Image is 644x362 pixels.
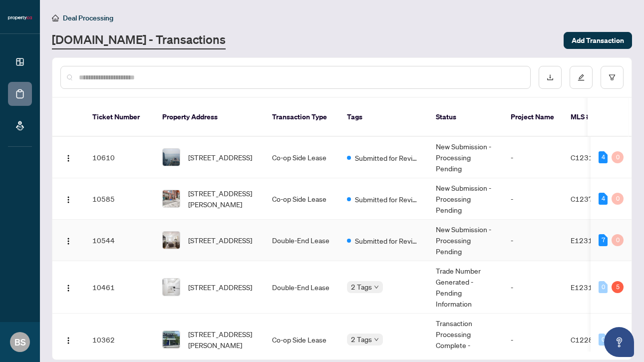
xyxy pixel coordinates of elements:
td: New Submission - Processing Pending [428,137,503,178]
th: Property Address [154,98,264,137]
span: Submitted for Review [355,235,420,246]
td: Co-op Side Lease [264,137,339,178]
span: E12317362 [571,236,611,245]
span: 2 Tags [351,281,372,293]
img: Logo [64,237,72,245]
span: Submitted for Review [355,152,420,163]
td: - [503,261,563,314]
img: Logo [64,284,72,292]
span: down [374,337,379,342]
img: thumbnail-img [163,279,180,296]
span: C12378807 [571,194,611,203]
span: [STREET_ADDRESS][PERSON_NAME] [188,188,256,210]
td: Double-End Lease [264,220,339,261]
div: 0 [612,151,624,163]
td: - [503,137,563,178]
td: 10544 [84,220,154,261]
td: - [503,178,563,220]
span: Deal Processing [63,13,113,22]
td: 10585 [84,178,154,220]
span: Add Transaction [572,32,624,48]
span: [STREET_ADDRESS] [188,282,252,293]
div: 4 [599,151,608,163]
span: filter [609,74,616,81]
td: 10461 [84,261,154,314]
button: Open asap [604,327,634,357]
div: 7 [599,234,608,246]
button: edit [570,66,593,89]
div: 0 [599,334,608,346]
th: Project Name [503,98,563,137]
td: New Submission - Processing Pending [428,220,503,261]
div: 4 [599,193,608,205]
button: Logo [60,232,76,248]
th: Ticket Number [84,98,154,137]
div: 0 [599,281,608,293]
img: Logo [64,196,72,204]
a: [DOMAIN_NAME] - Transactions [52,31,226,49]
div: 0 [612,193,624,205]
td: Co-op Side Lease [264,178,339,220]
img: thumbnail-img [163,232,180,249]
td: Trade Number Generated - Pending Information [428,261,503,314]
img: logo [8,15,32,21]
span: [STREET_ADDRESS] [188,152,252,163]
span: down [374,285,379,290]
span: home [52,14,59,21]
span: C12287119 [571,335,611,344]
th: MLS # [563,98,623,137]
td: 10610 [84,137,154,178]
th: Transaction Type [264,98,339,137]
div: 5 [612,281,624,293]
td: New Submission - Processing Pending [428,178,503,220]
th: Status [428,98,503,137]
th: Tags [339,98,428,137]
span: Submitted for Review [355,194,420,205]
span: [STREET_ADDRESS] [188,235,252,246]
button: Add Transaction [564,32,632,49]
img: thumbnail-img [163,149,180,166]
span: BS [14,335,26,349]
span: [STREET_ADDRESS][PERSON_NAME] [188,329,256,351]
span: edit [578,74,585,81]
td: Double-End Lease [264,261,339,314]
div: 0 [612,234,624,246]
span: E12317359 [571,283,611,292]
img: Logo [64,337,72,345]
button: filter [601,66,624,89]
span: C12316558 [571,153,611,162]
img: thumbnail-img [163,331,180,348]
img: Logo [64,154,72,162]
img: thumbnail-img [163,190,180,207]
button: download [539,66,562,89]
button: Logo [60,332,76,348]
button: Logo [60,149,76,165]
span: 2 Tags [351,334,372,345]
button: Logo [60,191,76,207]
span: download [547,74,554,81]
td: - [503,220,563,261]
button: Logo [60,279,76,295]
